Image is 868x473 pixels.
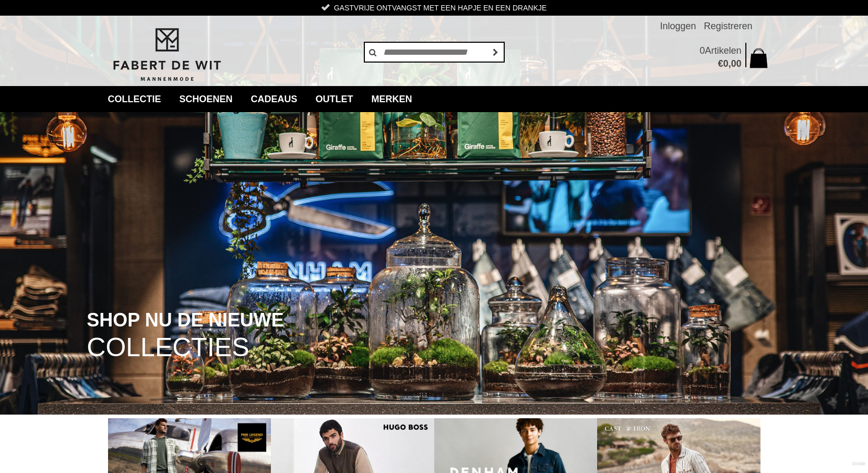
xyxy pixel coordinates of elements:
[172,86,241,112] a: Schoenen
[705,45,741,56] span: Artikelen
[699,45,705,56] span: 0
[731,58,741,69] span: 00
[100,86,169,112] a: collectie
[728,58,731,69] span: ,
[243,86,305,112] a: Cadeaus
[364,86,420,112] a: Merken
[704,16,752,37] a: Registreren
[723,58,728,69] span: 0
[718,58,723,69] span: €
[308,86,361,112] a: Outlet
[87,310,283,330] span: SHOP NU DE NIEUWE
[87,334,249,361] span: COLLECTIES
[108,27,225,83] img: Fabert de Wit
[852,457,865,470] a: Divide
[660,16,696,37] a: Inloggen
